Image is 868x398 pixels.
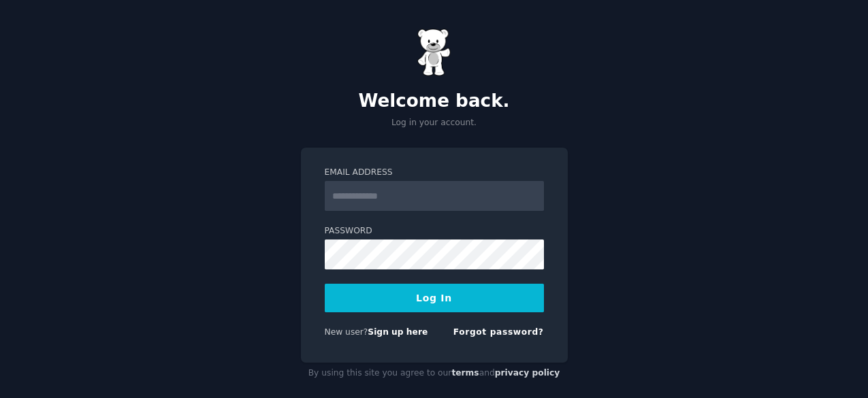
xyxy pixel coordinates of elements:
[325,284,544,312] button: Log In
[325,327,368,337] span: New user?
[453,327,544,337] a: Forgot password?
[368,327,428,337] a: Sign up here
[325,167,544,179] label: Email Address
[417,29,451,76] img: Gummy Bear
[301,90,568,112] h2: Welcome back.
[451,368,479,378] a: terms
[301,117,568,129] p: Log in your account.
[301,363,568,384] div: By using this site you agree to our and
[495,368,560,378] a: privacy policy
[325,225,544,237] label: Password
